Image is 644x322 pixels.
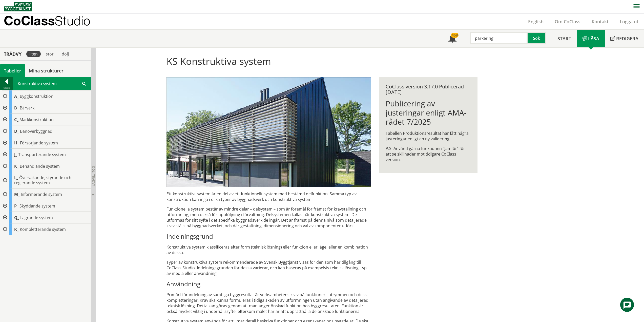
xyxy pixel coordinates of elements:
span: Transporterande system [18,152,66,157]
span: Studio [55,13,90,28]
span: Markkonstruktion [19,117,54,122]
input: Sök [470,32,528,44]
img: Svensk Byggtjänst [4,2,32,11]
span: Skyddande system [19,203,55,209]
span: M_ [14,192,20,197]
a: Start [552,30,577,47]
img: structural-solar-shading.jpg [167,77,371,187]
span: K_ [14,163,19,169]
span: Dölj trädvy [91,166,96,186]
span: Kompletterande system [20,226,66,232]
a: English [523,18,549,25]
span: Byggkonstruktion [20,93,53,99]
p: CoClass [4,18,90,24]
p: Primärt för indelning av samtliga byggresultat är verksamhetens krav på funktioner i ut­rym­men o... [167,292,371,314]
span: Notifikationer [448,35,456,43]
a: 458 [443,30,462,47]
h1: Publicering av justeringar enligt AMA-rådet 7/2025 [386,99,471,126]
p: Ett konstruktivt system är en del av ett funktionellt system med bestämd delfunktion. Samma typ a... [167,191,371,202]
p: Konstruktiva system klassificeras efter form (teknisk lösning) eller funktion eller läge, eller e... [167,244,371,255]
div: 458 [451,33,459,38]
h3: Indelningsgrund [167,233,371,240]
span: Övervakande, styrande och reglerande system [14,175,71,185]
p: Typer av konstruktiva system rekommenderade av Svensk Byggtjänst visas för den som har tillgång t... [167,259,371,276]
a: CoClassStudio [4,14,101,29]
a: Redigera [605,30,644,47]
span: Start [557,35,571,42]
a: Om CoClass [549,18,586,25]
div: stor [43,51,57,57]
span: Banöverbyggnad [20,128,52,134]
span: H_ [14,140,19,146]
p: Funktionella system består av mindre delar – delsystem – som är föremål för främst för krav­ställ... [167,206,371,229]
div: Konstruktiva system [13,77,91,90]
div: dölj [59,51,72,57]
a: Kontakt [586,18,614,25]
h1: KS Konstruktiva system [167,55,477,71]
a: Mina strukturer [25,64,67,77]
button: Sök [528,32,546,44]
span: Försörjande system [20,140,58,146]
div: Trädvy [1,51,24,57]
h3: Användning [167,280,371,288]
span: P_ [14,203,18,209]
span: D_ [14,128,19,134]
div: Tillbaka [0,86,13,90]
span: Sök i tabellen [82,81,86,86]
p: Tabellen Produktionsresultat har fått några justeringar enligt en ny validering. [386,130,471,142]
span: A_ [14,93,19,99]
span: Läsa [588,35,599,42]
span: B_ [14,105,19,111]
span: R_ [14,226,19,232]
p: P.S. Använd gärna funktionen ”Jämför” för att se skillnader mot tidigare CoClass version. [386,146,471,162]
div: liten [26,51,41,57]
a: Läsa [577,30,605,47]
div: CoClass version 3.17.0 Publicerad [DATE] [386,84,471,95]
span: Informerande system [21,192,62,197]
span: J_ [14,152,17,157]
span: C_ [14,117,18,122]
span: Behandlande system [20,163,60,169]
span: Lagrande system [20,215,53,220]
span: L_ [14,175,18,180]
span: Bärverk [20,105,34,111]
span: Redigera [616,35,638,42]
a: Logga ut [614,18,644,25]
span: Q_ [14,215,19,220]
